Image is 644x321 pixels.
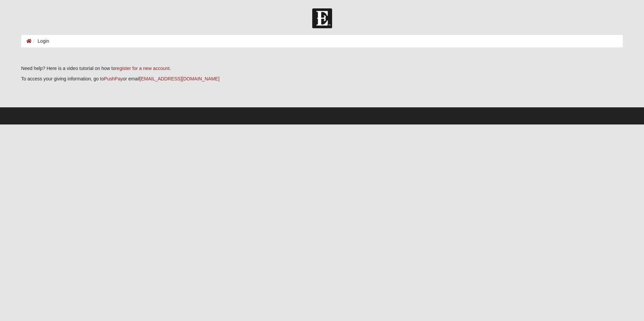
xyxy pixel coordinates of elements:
p: To access your giving information, go to or email [21,75,623,82]
a: PushPay [104,76,123,81]
a: [EMAIL_ADDRESS][DOMAIN_NAME] [140,76,220,81]
p: Need help? Here is a video tutorial on how to . [21,65,623,72]
li: Login [32,38,49,45]
a: register for a new account [115,66,169,71]
img: Church of Eleven22 Logo [312,8,332,28]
